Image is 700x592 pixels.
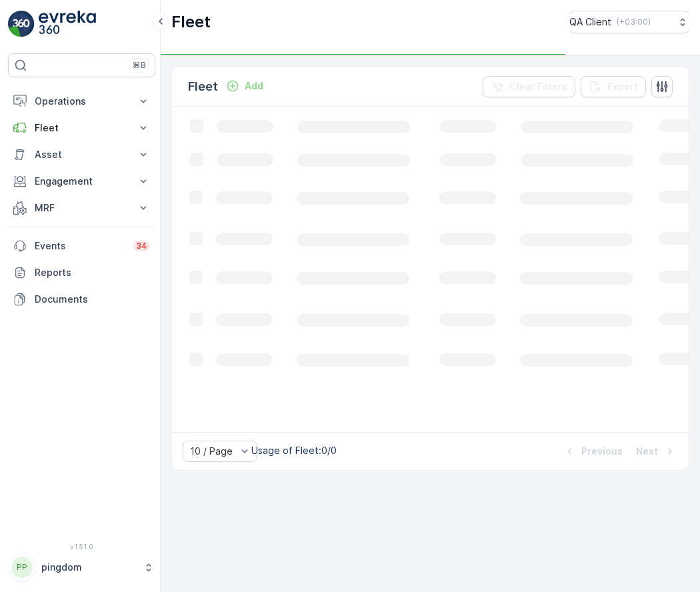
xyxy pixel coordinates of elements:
[8,115,155,141] button: Fleet
[35,175,129,188] p: Engagement
[8,195,155,221] button: MRF
[8,553,155,581] button: PPpingdom
[35,121,129,135] p: Fleet
[483,76,575,97] button: Clear Filters
[8,168,155,195] button: Engagement
[41,561,137,574] p: pingdom
[35,239,125,253] p: Events
[509,80,567,93] p: Clear Filters
[245,79,263,93] p: Add
[8,543,155,551] span: v 1.51.0
[581,76,646,97] button: Export
[11,557,33,578] div: PP
[133,60,146,71] p: ⌘B
[607,80,638,93] p: Export
[8,286,155,313] a: Documents
[221,78,269,94] button: Add
[569,15,611,29] p: QA Client
[251,444,337,457] p: Usage of Fleet : 0/0
[569,11,689,33] button: QA Client(+03:00)
[8,141,155,168] button: Asset
[35,95,129,108] p: Operations
[35,148,129,161] p: Asset
[8,88,155,115] button: Operations
[35,266,150,279] p: Reports
[8,259,155,286] a: Reports
[35,201,129,215] p: MRF
[561,443,624,459] button: Previous
[617,17,651,27] p: ( +03:00 )
[171,11,211,33] p: Fleet
[8,233,155,259] a: Events34
[635,443,678,459] button: Next
[581,445,623,458] p: Previous
[136,241,147,251] p: 34
[35,293,150,306] p: Documents
[8,11,35,37] img: logo
[39,11,96,37] img: logo_light-DOdMpM7g.png
[636,445,658,458] p: Next
[188,77,218,96] p: Fleet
